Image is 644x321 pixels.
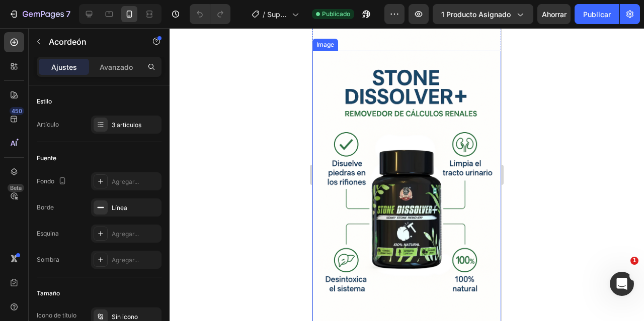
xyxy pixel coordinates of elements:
font: Agregar... [112,256,139,264]
iframe: Chat en vivo de Intercom [610,272,634,296]
button: Ahorrar [537,4,571,24]
font: Beta [10,184,22,191]
button: 7 [4,4,75,24]
button: Publicar [575,4,619,24]
font: 450 [12,108,22,115]
font: / [263,10,265,19]
font: Fondo [37,177,54,185]
font: Ajustes [51,63,77,71]
font: 1 producto asignado [441,10,511,19]
font: Sombra [37,256,59,263]
font: Tamaño [37,289,60,297]
font: Avanzado [100,63,133,71]
font: Publicar [583,10,611,19]
font: Borde [37,203,54,211]
p: Acordeón [49,36,134,48]
font: Sin icono [112,313,138,320]
font: Agregar... [112,230,139,238]
iframe: Área de diseño [312,28,501,321]
font: Icono de título [37,311,76,319]
font: Artículo [37,121,59,128]
font: Acordeón [49,37,87,47]
font: Fuente [37,154,56,162]
font: Línea [112,204,127,211]
font: Estilo [37,97,52,105]
font: Agregar... [112,178,139,185]
font: Esquina [37,230,59,237]
font: Publicado [322,10,350,18]
font: 7 [66,9,70,19]
font: 3 artículos [112,121,141,129]
div: Deshacer/Rehacer [190,4,230,24]
button: 1 producto asignado [433,4,533,24]
font: 1 [632,257,636,264]
font: Ahorrar [542,10,567,19]
font: Suplemento Disolvente de Cálculos Renales [267,10,290,92]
